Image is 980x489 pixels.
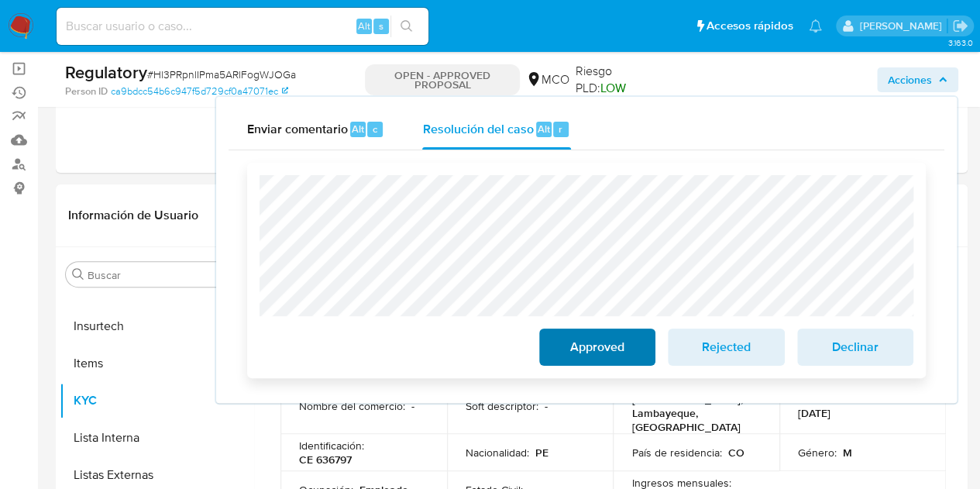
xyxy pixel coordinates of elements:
span: s [379,19,383,33]
p: Fecha de nacimiento : [798,392,900,406]
span: Rejected [688,330,764,364]
p: [DATE] [798,406,830,420]
a: ca9bdcc54b6c947f5d729cf0a47071ec [111,84,288,98]
h1: Información de Usuario [68,208,198,223]
p: M [843,446,852,460]
a: Notificaciones [809,19,822,33]
b: Regulatory [65,60,147,84]
span: Riesgo PLD: [576,63,658,96]
span: LOW [600,79,626,97]
div: MCO [526,71,569,88]
a: Salir [952,18,968,34]
p: OPEN - APPROVED PROPOSAL [365,64,520,95]
p: - [545,399,548,413]
p: Soft descriptor : [466,399,538,413]
span: Approved [559,330,635,364]
p: CE 636797 [299,453,352,467]
span: Enviar comentario [247,119,348,137]
input: Buscar [88,268,241,282]
span: Alt [538,122,550,136]
p: [GEOGRAPHIC_DATA], Lambayeque, [GEOGRAPHIC_DATA] [631,392,755,434]
button: Insurtech [60,308,253,345]
p: CO [727,446,744,460]
span: r [559,122,562,136]
span: Alt [358,19,370,33]
button: Items [60,345,253,382]
span: Declinar [817,330,893,364]
p: PE [535,446,548,460]
button: Lista Interna [60,419,253,456]
button: Rejected [668,329,784,366]
p: Nombre del comercio : [299,399,405,413]
span: Acciones [888,67,932,92]
input: Buscar usuario o caso... [57,16,428,36]
button: Approved [539,329,655,366]
span: Alt [352,122,364,136]
p: Identificación : [299,439,364,453]
span: 3.163.0 [947,36,972,49]
span: # Hl3PRpnlIPma5ARlFogWJOGa [147,67,296,82]
span: c [373,122,377,136]
p: Género : [798,446,837,460]
p: - [411,399,414,413]
b: Person ID [65,84,108,98]
button: Buscar [72,268,84,281]
button: Declinar [797,329,913,366]
span: Resolución del caso [422,119,533,137]
p: deisyesperanza.cardenas@mercadolibre.com.co [859,19,947,33]
button: Acciones [877,67,958,92]
button: KYC [60,382,253,419]
span: Accesos rápidos [707,18,793,34]
button: search-icon [390,15,422,37]
p: Nacionalidad : [466,446,529,460]
p: País de residencia : [631,446,721,460]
